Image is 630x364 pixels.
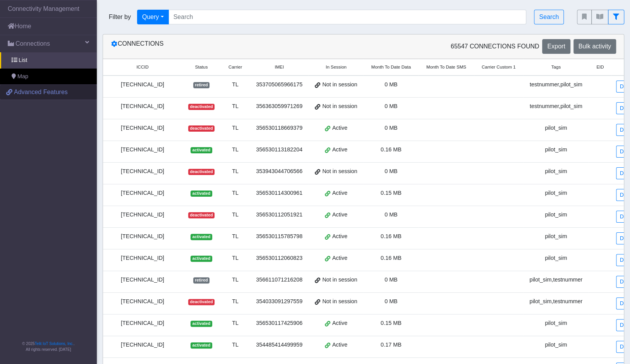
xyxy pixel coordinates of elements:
[322,297,357,306] span: Not in session
[108,167,177,176] div: [TECHNICAL_ID]
[191,147,212,153] span: activated
[579,43,611,50] span: Bulk activity
[528,146,584,154] div: pilot_sim
[381,255,402,261] span: 0.16 MB
[482,64,516,70] span: Carrier Custom 1
[225,81,245,89] div: TL
[381,320,402,326] span: 0.15 MB
[191,191,212,197] span: activated
[108,297,177,306] div: [TECHNICAL_ID]
[191,234,212,240] span: activated
[534,10,564,24] button: Search
[17,72,28,81] span: Map
[381,146,402,153] span: 0.16 MB
[254,146,304,154] div: 356530113182204
[225,124,245,132] div: TL
[528,124,584,132] div: pilot_sim
[551,64,561,70] span: Tags
[225,232,245,241] div: TL
[108,319,177,328] div: [TECHNICAL_ID]
[528,189,584,197] div: pilot_sim
[322,81,357,89] span: Not in session
[225,297,245,306] div: TL
[528,167,584,176] div: pilot_sim
[381,342,402,348] span: 0.17 MB
[191,321,212,327] span: activated
[385,125,398,131] span: 0 MB
[528,341,584,349] div: pilot_sim
[254,319,304,328] div: 356530117425906
[542,39,570,54] button: Export
[332,211,347,219] span: Active
[254,341,304,349] div: 354485414499959
[136,64,148,70] span: ICCID
[332,189,347,197] span: Active
[108,81,177,89] div: [TECHNICAL_ID]
[108,189,177,197] div: [TECHNICAL_ID]
[385,168,398,174] span: 0 MB
[577,10,624,24] div: fitlers menu
[108,124,177,132] div: [TECHNICAL_ID]
[228,64,242,70] span: Carrier
[225,189,245,197] div: TL
[225,167,245,176] div: TL
[385,81,398,88] span: 0 MB
[254,297,304,306] div: 354033091297559
[103,12,137,22] span: Filter by
[254,124,304,132] div: 356530118669379
[188,299,215,305] span: deactivated
[381,190,402,196] span: 0.15 MB
[385,276,398,283] span: 0 MB
[381,233,402,239] span: 0.16 MB
[332,124,347,132] span: Active
[322,167,357,176] span: Not in session
[137,10,169,24] button: Query
[225,211,245,219] div: TL
[332,232,347,241] span: Active
[105,39,364,54] div: Connections
[528,102,584,111] div: testnummer,pilot_sim
[528,211,584,219] div: pilot_sim
[225,102,245,111] div: TL
[254,232,304,241] div: 356530115785798
[193,277,209,283] span: retired
[15,39,50,48] span: Connections
[225,146,245,154] div: TL
[332,319,347,328] span: Active
[254,81,304,89] div: 353705065966175
[573,39,616,54] button: Bulk activity
[14,88,68,97] span: Advanced Features
[168,10,527,24] input: Search...
[225,319,245,328] div: TL
[254,102,304,111] div: 356363059971269
[528,81,584,89] div: testnummer,pilot_sim
[108,341,177,349] div: [TECHNICAL_ID]
[108,254,177,263] div: [TECHNICAL_ID]
[188,212,215,218] span: deactivated
[371,64,411,70] span: Month To Date Data
[191,256,212,262] span: activated
[191,342,212,349] span: activated
[108,211,177,219] div: [TECHNICAL_ID]
[225,254,245,263] div: TL
[108,276,177,284] div: [TECHNICAL_ID]
[254,254,304,263] div: 356530112060823
[254,276,304,284] div: 356611071216208
[35,342,74,346] a: Telit IoT Solutions, Inc.
[451,42,539,51] span: 65547 Connections found
[275,64,284,70] span: IMEI
[188,169,215,175] span: deactivated
[19,56,27,65] span: List
[188,104,215,110] span: deactivated
[528,254,584,263] div: pilot_sim
[225,341,245,349] div: TL
[385,103,398,109] span: 0 MB
[596,64,604,70] span: EID
[326,64,347,70] span: In Session
[385,211,398,218] span: 0 MB
[426,64,466,70] span: Month To Date SMS
[254,189,304,197] div: 356530114300961
[254,167,304,176] div: 353943044706566
[193,82,209,88] span: retired
[528,276,584,284] div: pilot_sim,testnummer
